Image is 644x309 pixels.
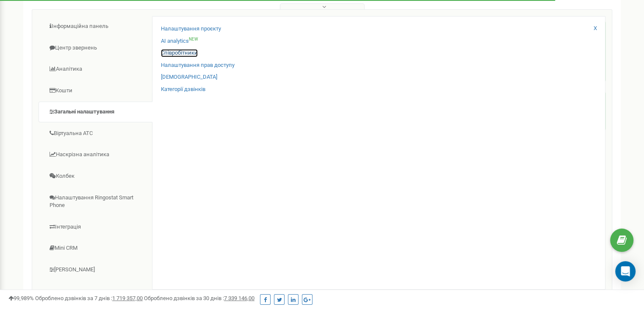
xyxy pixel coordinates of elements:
span: 99,989% [8,295,34,301]
div: Open Intercom Messenger [615,261,636,281]
a: Mini CRM [39,238,152,259]
a: Центр звернень [39,38,152,58]
a: [DEMOGRAPHIC_DATA] [161,73,217,81]
a: Категорії дзвінків [161,86,205,94]
sup: NEW [189,37,198,41]
a: Налаштування прав доступу [161,61,235,69]
a: [PERSON_NAME] [39,259,152,280]
a: Загальні налаштування [39,102,152,122]
a: Колбек [39,166,152,187]
u: 7 339 146,00 [224,295,254,301]
a: X [594,25,597,33]
a: Інформаційна панель [39,16,152,37]
a: Співробітники [161,49,198,57]
a: Віртуальна АТС [39,123,152,144]
a: AI analyticsNEW [161,37,198,45]
span: Оброблено дзвінків за 7 днів : [35,295,143,301]
a: Аналiтика [39,59,152,80]
span: Оброблено дзвінків за 30 днів : [144,295,254,301]
a: Наскрізна аналітика [39,144,152,165]
a: Кошти [39,80,152,101]
u: 1 719 357,00 [112,295,143,301]
a: Інтеграція [39,217,152,237]
a: Налаштування проєкту [161,25,221,33]
a: Налаштування Ringostat Smart Phone [39,188,152,216]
